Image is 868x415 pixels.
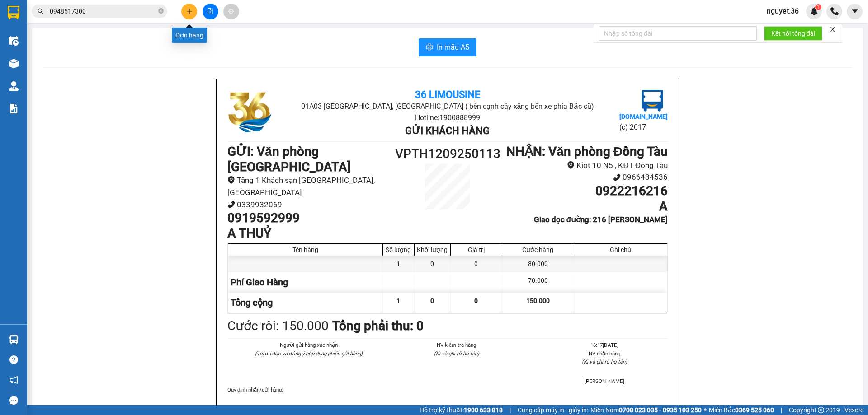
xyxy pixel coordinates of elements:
[619,406,702,414] strong: 0708 023 035 - 0935 103 250
[9,376,18,384] span: notification
[227,90,273,135] img: logo.jpg
[503,199,668,214] h1: A
[301,101,594,112] li: 01A03 [GEOGRAPHIC_DATA], [GEOGRAPHIC_DATA] ( bên cạnh cây xăng bến xe phía Bắc cũ)
[619,121,668,133] li: (c) 2017
[437,42,469,53] span: In mẫu A5
[95,10,160,22] b: 36 Limousine
[50,22,205,56] li: 01A03 [GEOGRAPHIC_DATA], [GEOGRAPHIC_DATA] ( bên cạnh cây xăng bến xe phía Bắc cũ)
[9,104,19,113] img: solution-icon
[847,4,863,19] button: caret-down
[9,59,19,68] img: warehouse-icon
[11,11,57,56] img: logo.jpg
[393,341,519,349] li: NV kiểm tra hàng
[245,341,372,349] li: Người gửi hàng xác nhận
[503,183,668,199] h1: 0922216216
[392,144,503,164] h1: VPTH1209250113
[506,144,668,159] b: NHẬN : Văn phòng Đồng Tàu
[385,246,412,253] div: Số lượng
[599,26,757,41] input: Nhập số tổng đài
[567,161,575,169] span: environment
[818,407,824,413] span: copyright
[207,8,213,14] span: file-add
[781,405,782,415] span: |
[590,405,702,415] span: Miền Nam
[576,246,665,253] div: Ghi chú
[9,36,19,46] img: warehouse-icon
[815,4,821,10] sup: 1
[186,8,193,14] span: plus
[8,6,19,19] img: logo-vxr
[534,215,668,224] b: Giao dọc đường: 216 [PERSON_NAME]
[420,405,503,415] span: Hỗ trợ kỹ thuật:
[227,210,392,226] h1: 0919592999
[502,272,574,293] div: 70.000
[9,355,18,364] span: question-circle
[383,256,415,272] div: 1
[434,350,479,357] i: (Kí và ghi rõ họ tên)
[332,318,424,333] b: Tổng phải thu: 0
[227,174,392,198] li: Tầng 1 Khách sạn [GEOGRAPHIC_DATA], [GEOGRAPHIC_DATA]
[830,7,839,15] img: phone-icon
[181,4,197,19] button: plus
[509,405,511,415] span: |
[50,56,205,67] li: Hotline: 1900888999
[642,90,663,112] img: logo.jpg
[231,297,273,308] span: Tổng cộng
[451,256,502,272] div: 0
[227,316,329,336] div: Cước rồi : 150.000
[228,8,234,14] span: aim
[301,112,594,123] li: Hotline: 1900888999
[709,405,774,415] span: Miền Bắc
[228,272,383,293] div: Phí Giao Hàng
[464,406,503,414] strong: 1900 633 818
[810,7,818,15] img: icon-new-feature
[405,125,490,136] b: Gửi khách hàng
[542,350,668,358] li: NV nhận hàng
[704,408,707,412] span: ⚪️
[764,26,822,41] button: Kết nối tổng đài
[203,4,218,19] button: file-add
[227,201,235,208] span: phone
[526,297,550,304] span: 150.000
[619,113,668,120] b: [DOMAIN_NAME]
[735,406,774,414] strong: 0369 525 060
[417,246,448,253] div: Khối lượng
[502,256,574,272] div: 80.000
[227,176,235,184] span: environment
[227,226,392,241] h1: A THUỶ
[542,341,668,349] li: 16:17[DATE]
[613,173,621,181] span: phone
[419,38,476,56] button: printerIn mẫu A5
[255,350,363,357] i: (Tôi đã đọc và đồng ý nộp dung phiếu gửi hàng)
[426,43,433,52] span: printer
[518,405,588,415] span: Cung cấp máy in - giấy in:
[231,246,380,253] div: Tên hàng
[227,199,392,211] li: 0339932069
[771,28,815,38] span: Kết nối tổng đài
[415,89,480,100] b: 36 Limousine
[582,359,627,365] i: (Kí và ghi rõ họ tên)
[396,297,400,304] span: 1
[453,246,500,253] div: Giá trị
[9,335,19,344] img: warehouse-icon
[38,8,44,14] span: search
[759,5,806,17] span: nguyet.36
[158,7,164,16] span: close-circle
[9,396,18,405] span: message
[223,4,239,19] button: aim
[542,377,668,385] li: [PERSON_NAME]
[50,6,156,16] input: Tìm tên, số ĐT hoặc mã đơn
[816,4,820,10] span: 1
[503,159,668,172] li: Kiot 10 N5 , KĐT Đồng Tàu
[227,144,351,174] b: GỬI : Văn phòng [GEOGRAPHIC_DATA]
[227,386,668,394] div: Quy định nhận/gửi hàng :
[830,26,836,33] span: close
[474,297,478,304] span: 0
[9,81,19,91] img: warehouse-icon
[503,171,668,183] li: 0966434536
[158,8,164,14] span: close-circle
[505,246,571,253] div: Cước hàng
[851,7,859,15] span: caret-down
[430,297,434,304] span: 0
[415,256,451,272] div: 0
